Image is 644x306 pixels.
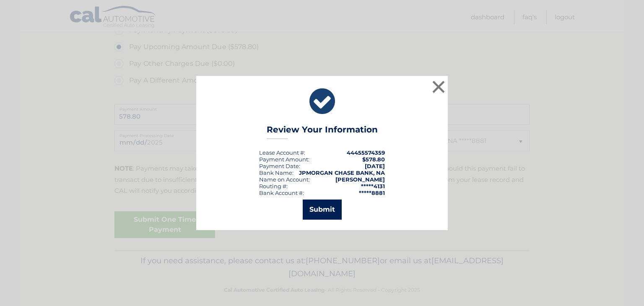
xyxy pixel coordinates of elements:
div: : [259,163,300,169]
div: Lease Account #: [259,149,305,156]
strong: [PERSON_NAME] [335,176,385,183]
button: Submit [303,200,342,220]
strong: 44455574359 [347,149,385,156]
div: Name on Account: [259,176,310,183]
span: [DATE] [365,163,385,169]
button: × [430,78,447,95]
div: Payment Amount: [259,156,309,163]
strong: JPMORGAN CHASE BANK, NA [299,169,385,176]
div: Bank Name: [259,169,293,176]
span: $578.80 [362,156,385,163]
span: Payment Date [259,163,299,169]
div: Bank Account #: [259,189,304,196]
div: Routing #: [259,183,288,189]
h3: Review Your Information [267,124,378,139]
